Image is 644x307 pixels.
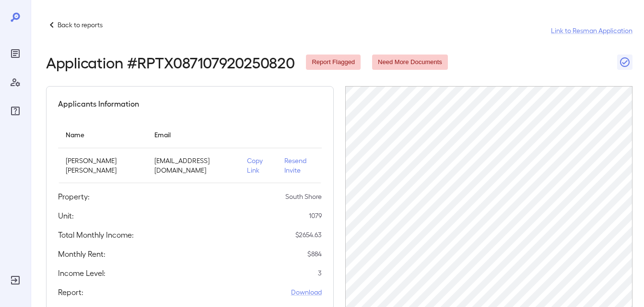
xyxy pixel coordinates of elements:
div: Reports [8,46,23,61]
p: Resend Invite [284,156,314,175]
p: South Shore [285,192,322,201]
h5: Monthly Rent: [58,248,105,260]
a: Download [291,287,322,297]
table: simple table [58,121,322,183]
div: FAQ [8,103,23,119]
span: Report Flagged [306,58,361,67]
p: [PERSON_NAME] [PERSON_NAME] [66,156,139,175]
h5: Unit: [58,210,74,221]
h5: Applicants Information [58,98,139,110]
div: Log Out [8,273,23,288]
p: Copy Link [247,156,269,175]
a: Link to Resman Application [551,26,632,35]
p: 1079 [309,211,322,220]
span: Need More Documents [372,58,448,67]
p: [EMAIL_ADDRESS][DOMAIN_NAME] [154,156,232,175]
h2: Application # RPTX087107920250820 [46,54,294,71]
th: Email [147,121,239,148]
th: Name [58,121,147,148]
h5: Property: [58,191,90,202]
p: Back to reports [58,20,103,30]
p: $ 884 [307,249,322,259]
h5: Income Level: [58,267,105,279]
div: Manage Users [8,75,23,90]
h5: Report: [58,286,83,298]
button: Close Report [617,55,632,70]
p: $ 2654.63 [295,230,322,240]
h5: Total Monthly Income: [58,229,134,241]
p: 3 [318,268,322,278]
